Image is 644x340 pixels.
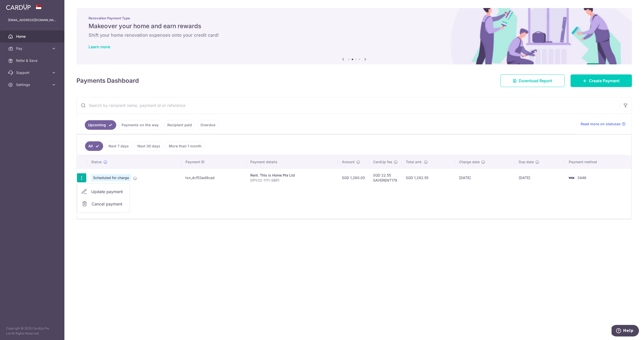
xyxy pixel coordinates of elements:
[402,168,455,187] td: SGD 1,282.55
[118,120,162,130] a: Payments on the way
[16,58,49,63] span: Refer & Save
[16,82,49,87] span: Settings
[89,44,110,49] a: Learn more
[181,155,246,168] th: Payment ID
[565,155,631,168] th: Payment method
[8,18,56,23] p: [EMAIL_ADDRESS][DOMAIN_NAME]
[519,159,534,164] span: Due date
[589,78,620,84] span: Create Payment
[77,97,620,113] input: Search by recipient name, payment id or reference
[342,159,355,164] span: Amount
[89,32,620,38] h6: Shift your home renovation expenses onto your credit card!
[89,16,620,20] p: Renovation Payment Type
[581,121,626,126] a: Read more on statuses
[76,8,632,64] img: Renovation banner
[519,78,552,84] span: Download Report
[91,159,102,164] span: Status
[85,141,103,151] a: All
[459,159,480,164] span: Charge date
[500,74,565,87] a: Download Report
[6,4,31,10] img: CardUp
[369,168,402,187] td: SGD 22.55 SAVERENT179
[105,141,132,151] a: Next 7 days
[16,70,49,75] span: Support
[164,120,195,130] a: Recipient paid
[571,74,632,87] a: Create Payment
[16,34,49,39] span: Home
[581,121,621,126] span: Read more on statuses
[197,120,219,130] a: Overdue
[85,120,116,130] a: Upcoming
[515,168,565,187] td: [DATE]
[16,46,49,51] span: Pay
[76,76,139,85] h4: Payments Dashboard
[181,168,246,187] td: txn_4cf53ad9cad
[577,176,586,180] span: 3446
[91,174,131,181] span: Scheduled for charge
[134,141,164,151] a: Next 30 days
[250,178,334,183] p: DPV32-1111-SBR1
[373,159,392,164] span: CardUp fee
[166,141,205,151] a: More than 1 month
[246,155,338,168] th: Payment details
[612,325,639,337] iframe: Opens a widget where you can find more information
[338,168,369,187] td: SGD 1,260.00
[566,175,576,181] img: Bank Card
[89,22,620,30] h5: Makeover your home and earn rewards
[406,159,422,164] span: Total amt.
[455,168,515,187] td: [DATE]
[250,173,334,178] div: Rent. This is Home Pte Ltd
